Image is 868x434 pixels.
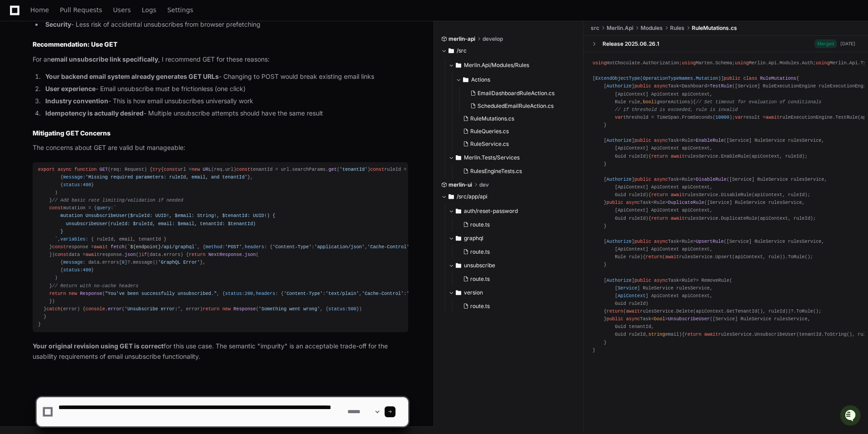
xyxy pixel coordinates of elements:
[63,174,82,180] span: message
[459,112,571,125] button: RuleMutations.cs
[448,45,454,56] svg: Directory
[74,167,96,172] span: function
[593,200,805,221] span: Task<Rule> ( )
[668,316,709,322] span: UnsubscribeUser
[634,239,651,244] span: public
[256,291,275,296] span: headers
[591,24,599,32] span: src
[654,277,668,283] span: async
[94,244,108,250] span: await
[108,306,122,312] span: error
[141,252,147,257] span: if
[593,239,824,260] span: Task<Rule> ( )
[646,254,662,260] span: return
[651,192,668,198] span: return
[370,167,384,172] span: const
[33,40,117,48] strong: Recommendation: Use GET
[467,100,571,112] button: ScheduledEmailRuleAction.cs
[467,87,571,100] button: EmailDashboardRuleAction.cs
[63,182,80,188] span: status
[735,115,743,120] span: var
[456,60,461,71] svg: Directory
[348,306,356,312] span: 500
[648,332,665,337] span: string
[654,316,665,322] span: bool
[111,244,125,250] span: fetch
[58,167,72,172] span: async
[634,277,651,283] span: public
[482,35,503,43] span: develop
[122,260,125,265] span: 0
[615,107,738,112] span: // if threshold is exceeded, rule is invalid
[52,244,66,250] span: const
[448,150,577,165] button: Merlin.Tests/Services
[69,291,77,296] span: new
[617,285,637,290] span: Service
[45,20,71,28] strong: Security
[593,60,607,66] span: using
[593,177,827,198] span: Task<Rule> ( )
[102,260,119,265] span: errors
[456,206,461,217] svg: Directory
[651,215,668,221] span: return
[164,167,178,172] span: const
[459,165,571,178] button: RulesEngineTests.cs
[233,306,256,312] span: Response
[470,275,490,283] span: route.ts
[245,244,264,250] span: headers
[314,244,365,250] span: 'application/json'
[406,291,510,296] span: 'no-cache, no-store, must-revalidate'
[470,248,490,256] span: route.ts
[203,167,211,172] span: URL
[464,62,529,69] span: Merlin.Api/Modules/Rules
[654,83,668,89] span: async
[607,24,633,32] span: Merlin.Api
[471,76,490,83] span: Actions
[86,252,100,257] span: await
[839,404,863,429] iframe: Open customer support
[607,83,632,89] span: Authorize
[9,68,25,84] img: 1756235613930-3d25f9e4-fa56-45dd-b3ad-e072dfbd1548
[60,7,102,13] span: Pull Requests
[607,277,632,283] span: Authorize
[615,115,623,120] span: var
[33,342,164,350] strong: Your original revision using GET is correct
[643,99,654,104] span: bool
[292,167,326,172] span: searchParams
[626,316,640,322] span: async
[64,95,110,102] a: Powered byPylon
[593,138,824,159] span: [Service] RuleService rulesService, [ApiContext] ApiContext apiContext, Guid ruleId
[459,125,571,138] button: RuleQueries.cs
[86,306,105,312] span: console
[477,102,554,110] span: ScheduledEmailRuleAction.cs
[51,55,158,63] strong: email unsubscribe link specifically
[456,287,461,298] svg: Directory
[654,138,668,143] span: async
[651,153,668,159] span: return
[448,181,472,188] span: merlin-ui
[607,177,632,182] span: Authorize
[259,306,320,312] span: 'Something went wrong'
[45,72,219,80] strong: Your backend email system already generates GET URLs
[463,74,468,85] svg: Directory
[464,154,520,161] span: Merlin.Tests/Services
[441,189,577,204] button: /src/app/api
[448,58,577,72] button: Merlin.Api/Modules/Rules
[105,291,217,296] span: "You've been successfully unsubscribed."
[225,167,233,172] span: url
[459,138,571,150] button: RuleService.cs
[735,60,749,66] span: using
[130,244,161,250] span: ${endpoint}
[696,239,724,244] span: UpsertRule
[340,167,368,172] span: 'tenantId'
[43,108,408,119] li: - Multiple unsubscribe attempts should have the same result
[593,200,805,221] span: [Service] RuleService rulesService, [ApiContext] ApiContext apiContext, Guid ruleId
[448,204,577,218] button: auth/reset-password
[470,128,509,135] span: RuleQueries.cs
[668,200,704,205] span: DuplicateRule
[682,60,696,66] span: using
[766,115,780,120] span: await
[90,95,110,102] span: Pylon
[448,35,475,43] span: merlin-api
[670,24,685,32] span: Rules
